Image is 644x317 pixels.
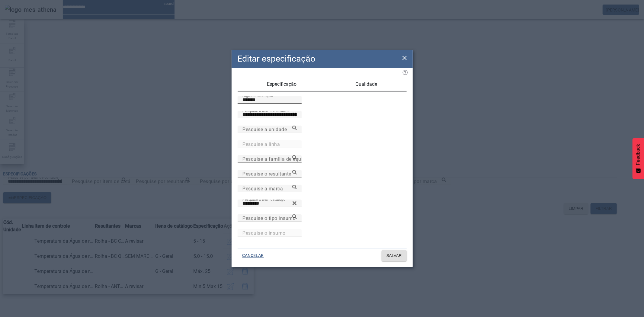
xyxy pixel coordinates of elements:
[242,141,280,147] mat-label: Pesquise a linha
[242,126,297,133] input: Number
[242,253,264,259] span: CANCELAR
[242,126,287,132] mat-label: Pesquise a unidade
[242,229,297,237] input: Number
[633,138,644,179] button: Feedback - Mostrar pesquisa
[242,141,297,148] input: Number
[355,82,377,87] span: Qualidade
[386,253,402,259] span: SALVAR
[242,156,323,162] mat-label: Pesquise a família de equipamento
[242,171,291,177] mat-label: Pesquise o resultante
[242,200,297,207] input: Number
[382,250,407,261] button: SALVAR
[242,155,297,163] input: Number
[267,82,296,87] span: Especificação
[242,108,290,113] mat-label: Pesquise o item de controle
[242,111,297,118] input: Number
[238,250,269,261] button: CANCELAR
[242,197,286,201] mat-label: Pesquise o item catálogo
[636,144,641,165] span: Feedback
[242,215,297,222] input: Number
[242,215,296,221] mat-label: Pesquise o tipo insumo
[242,185,297,192] input: Number
[242,186,283,191] mat-label: Pesquise a marca
[238,52,316,65] h2: Editar especificação
[242,94,273,98] mat-label: Digite a descrição
[242,230,286,236] mat-label: Pesquise o insumo
[242,170,297,178] input: Number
